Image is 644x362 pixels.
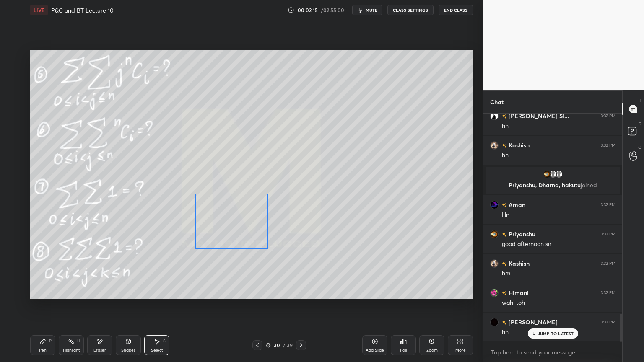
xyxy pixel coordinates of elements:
div: Zoom [426,348,438,352]
div: More [455,348,466,352]
div: H [77,339,80,343]
div: Select [151,348,163,352]
div: P [49,339,52,343]
span: mute [366,7,377,13]
h4: P&C and BT Lecture 10 [51,6,114,14]
p: G [638,144,641,150]
div: 39 [287,341,293,349]
div: Shapes [121,348,135,352]
div: Highlight [63,348,80,352]
button: End Class [439,5,473,15]
div: S [163,339,166,343]
button: CLASS SETTINGS [387,5,434,15]
div: grid [483,114,622,342]
p: Chat [483,91,510,113]
div: 30 [273,343,281,348]
div: Add Slide [366,348,384,352]
button: mute [352,5,382,15]
div: LIVE [30,5,48,15]
div: / [283,343,285,348]
p: T [639,97,641,103]
p: JUMP TO LATEST [538,331,574,336]
div: Pen [39,348,47,352]
div: L [135,339,137,343]
p: D [639,121,641,127]
div: Eraser [93,348,106,352]
div: Poll [400,348,407,352]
